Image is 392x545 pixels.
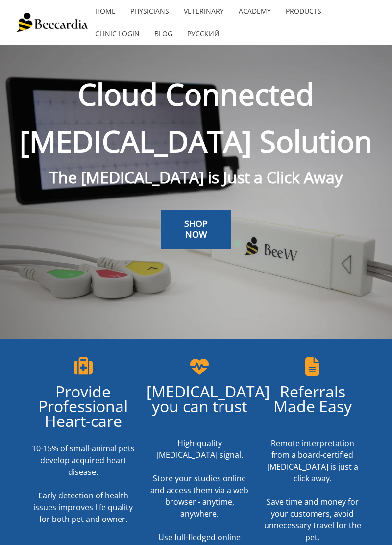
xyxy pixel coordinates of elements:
a: Clinic Login [88,23,147,45]
img: Beecardia [16,13,88,32]
a: SHOP NOW [161,210,231,248]
span: SHOP NOW [184,218,208,240]
a: Русский [180,23,227,45]
span: Remote interpretation from a board-certified [MEDICAL_DATA] is just a click away. [267,438,358,484]
a: Blog [147,23,180,45]
span: Provide Professional Heart-care [38,381,128,431]
span: Cloud Connected [MEDICAL_DATA] Solution [20,74,372,161]
span: The [MEDICAL_DATA] is Just a Click Away [49,167,343,188]
span: [MEDICAL_DATA] you can trust [147,381,269,417]
span: 10-15% of small-animal pets develop acquired heart disease. [32,443,135,477]
span: Early detection of health issues improves life quality for both pet and owner. [33,490,133,524]
span: High-quality [MEDICAL_DATA] signal. [156,438,243,460]
span: Referrals Made Easy [273,381,352,417]
span: Store your studies online and access them via a web browser - anytime, anywhere. [150,473,248,519]
span: Save time and money for your customers, avoid unnecessary travel for the pet. [264,496,361,543]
